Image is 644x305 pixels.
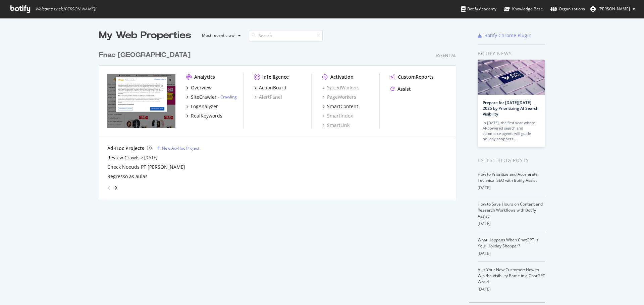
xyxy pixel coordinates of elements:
[322,94,356,100] a: PageWorkers
[220,94,237,100] a: Crawling
[186,84,212,91] a: Overview
[398,74,434,80] div: CustomReports
[461,6,496,12] div: Botify Academy
[259,84,286,91] div: ActionBoard
[107,154,140,161] a: Review Crawls
[483,120,540,142] div: In [DATE], the first year where AI-powered search and commerce agents will guide holiday shoppers…
[105,182,113,193] div: angle-left
[550,6,585,12] div: Organizations
[478,50,545,57] div: Botify news
[113,184,118,191] div: angle-right
[99,29,191,42] div: My Web Properties
[35,6,96,12] span: Welcome back, [PERSON_NAME] !
[478,221,545,227] div: [DATE]
[197,30,244,41] button: Most recent crawl
[107,164,185,170] a: Check Noeuds PT [PERSON_NAME]
[504,6,543,12] div: Knowledge Base
[436,53,456,58] div: Essential
[186,103,218,110] a: LogAnalyzer
[478,32,532,39] a: Botify Chrome Plugin
[397,86,411,92] div: Assist
[330,74,354,80] div: Activation
[478,157,545,164] div: Latest Blog Posts
[157,145,199,151] a: New Ad-Hoc Project
[162,145,199,151] div: New Ad-Hoc Project
[483,100,539,117] a: Prepare for [DATE][DATE] 2025 by Prioritizing AI Search Visibility
[322,84,360,91] a: SpeedWorkers
[144,155,157,160] a: [DATE]
[99,50,191,60] div: Fnac [GEOGRAPHIC_DATA]
[99,50,193,60] a: Fnac [GEOGRAPHIC_DATA]
[191,103,218,110] div: LogAnalyzer
[107,173,148,180] a: Regresso as aulas
[478,185,545,191] div: [DATE]
[249,30,323,42] input: Search
[478,60,545,95] img: Prepare for Black Friday 2025 by Prioritizing AI Search Visibility
[478,250,545,256] div: [DATE]
[585,4,641,14] button: [PERSON_NAME]
[390,74,434,80] a: CustomReports
[194,74,215,80] div: Analytics
[186,94,237,100] a: SiteCrawler- Crawling
[478,237,538,249] a: What Happens When ChatGPT Is Your Holiday Shopper?
[186,112,222,119] a: RealKeywords
[598,6,630,12] span: Jonas Correia
[478,171,538,183] a: How to Prioritize and Accelerate Technical SEO with Botify Assist
[478,286,545,292] div: [DATE]
[107,74,175,128] img: www.fnac.pt
[322,103,358,110] a: SmartContent
[484,32,532,39] div: Botify Chrome Plugin
[191,112,222,119] div: RealKeywords
[202,33,235,37] div: Most recent crawl
[218,94,237,100] div: -
[191,94,217,100] div: SiteCrawler
[99,42,462,200] div: grid
[107,145,144,152] div: Ad-Hoc Projects
[390,86,411,92] a: Assist
[191,84,212,91] div: Overview
[322,122,350,129] a: SmartLink
[478,267,545,285] a: AI Is Your New Customer: How to Win the Visibility Battle in a ChatGPT World
[322,112,353,119] a: SmartIndex
[254,84,286,91] a: ActionBoard
[327,103,358,110] div: SmartContent
[262,74,289,80] div: Intelligence
[254,94,282,100] a: AlertPanel
[478,201,543,219] a: How to Save Hours on Content and Research Workflows with Botify Assist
